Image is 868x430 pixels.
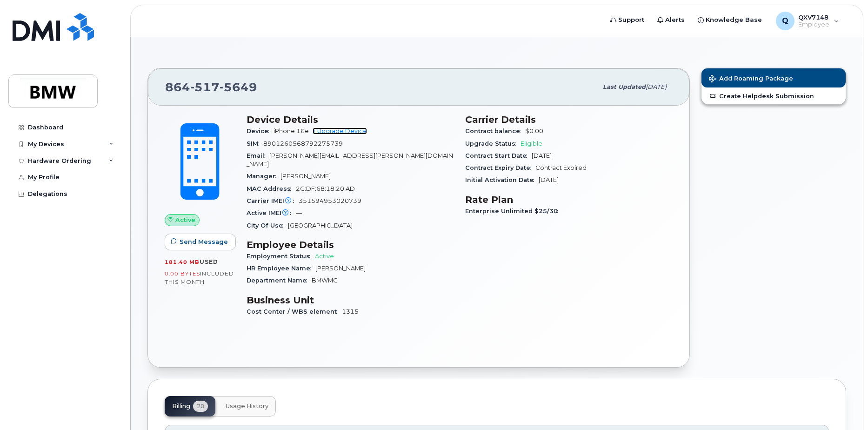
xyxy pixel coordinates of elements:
span: HR Employee Name [247,265,315,272]
span: [PERSON_NAME] [280,173,331,180]
span: Carrier IMEI [247,197,299,204]
span: $0.00 [525,128,543,134]
span: 2C:DF:68:18:20:AD [296,185,355,192]
span: 864 [165,80,257,94]
span: Contract Expired [535,164,587,171]
span: 0.00 Bytes [165,270,200,277]
button: Send Message [165,234,236,250]
span: City Of Use [247,222,288,229]
h3: Employee Details [247,239,454,250]
span: 517 [190,80,220,94]
span: Manager [247,173,280,180]
span: 351594953020739 [299,197,361,204]
span: BMWMC [312,277,338,284]
span: Enterprise Unlimited $25/30 [465,208,563,215]
span: Initial Activation Date [465,176,539,183]
span: Active [175,215,195,224]
button: Add Roaming Package [701,68,846,87]
span: [DATE] [646,83,667,90]
span: 5649 [220,80,257,94]
span: [DATE] [539,176,559,183]
span: 8901260568792275739 [263,140,343,147]
span: 181.40 MB [165,259,200,265]
span: Contract balance [465,128,525,134]
span: Department Name [247,277,312,284]
span: Active [315,253,334,260]
span: [PERSON_NAME] [315,265,366,272]
span: Last updated [603,83,646,90]
a: + Upgrade Device [313,128,367,134]
h3: Carrier Details [465,114,673,125]
h3: Business Unit [247,295,454,306]
a: Create Helpdesk Submission [701,87,846,104]
span: used [200,258,218,265]
span: Send Message [180,237,228,246]
span: Cost Center / WBS element [247,308,342,315]
span: Email [247,152,269,159]
span: Active IMEI [247,209,296,216]
span: Eligible [521,140,542,147]
span: [GEOGRAPHIC_DATA] [288,222,353,229]
iframe: Messenger Launcher [828,390,861,423]
span: Upgrade Status [465,140,521,147]
span: Device [247,128,274,134]
span: MAC Address [247,185,296,192]
h3: Rate Plan [465,194,673,205]
span: Add Roaming Package [709,75,793,84]
span: Employment Status [247,253,315,260]
span: SIM [247,140,263,147]
span: 1315 [342,308,359,315]
span: [PERSON_NAME][EMAIL_ADDRESS][PERSON_NAME][DOMAIN_NAME] [247,152,453,168]
span: iPhone 16e [274,128,309,134]
span: — [296,209,302,216]
h3: Device Details [247,114,454,125]
span: Contract Expiry Date [465,164,535,171]
span: [DATE] [532,152,552,159]
span: Usage History [226,403,268,410]
span: Contract Start Date [465,152,532,159]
